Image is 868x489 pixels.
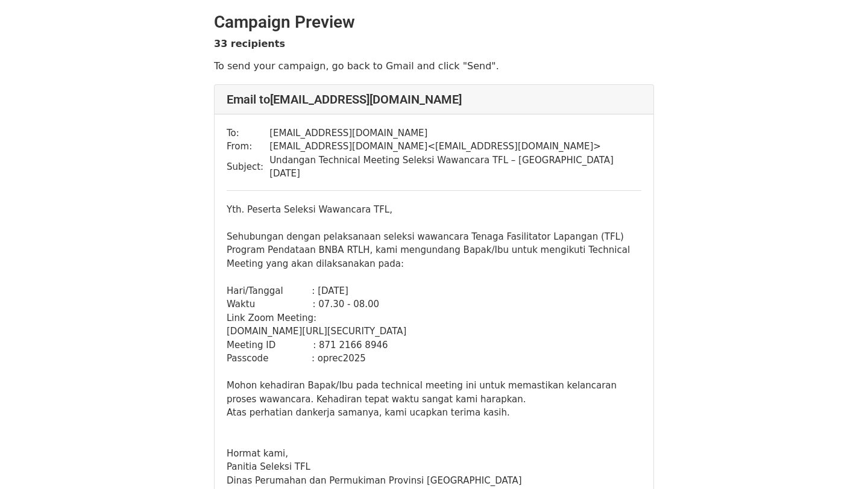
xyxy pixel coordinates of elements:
[214,60,654,72] p: To send your campaign, go back to Gmail and click "Send".
[227,92,641,107] h4: Email to [EMAIL_ADDRESS][DOMAIN_NAME]
[227,126,269,140] td: To:
[214,12,654,33] h2: Campaign Preview
[214,38,285,49] strong: 33 recipients
[227,203,641,488] div: Yth. Peserta Seleksi Wawancara TFL, Sehubungan dengan pelaksanaan seleksi wawancara Tenaga Fasili...
[227,140,269,154] td: From:
[313,407,379,418] span: kerja samanya
[227,154,269,181] td: Subject:
[269,154,641,181] td: Undangan Technical Meeting Seleksi Wawancara TFL – [GEOGRAPHIC_DATA][DATE]
[269,140,641,154] td: [EMAIL_ADDRESS][DOMAIN_NAME] < [EMAIL_ADDRESS][DOMAIN_NAME] >
[269,126,641,140] td: [EMAIL_ADDRESS][DOMAIN_NAME]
